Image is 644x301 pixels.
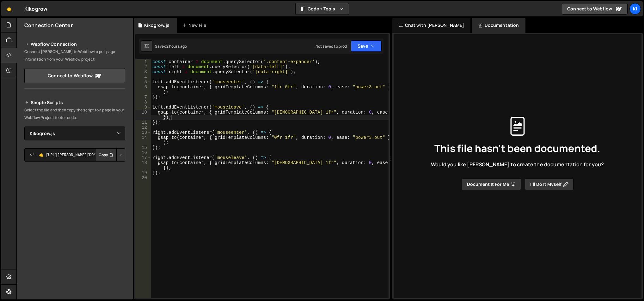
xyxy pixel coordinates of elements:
[1,1,17,16] a: 🤙
[431,161,604,168] span: Would you like [PERSON_NAME] to create the documentation for you?
[24,48,125,63] p: Connect [PERSON_NAME] to Webflow to pull page information from your Webflow project
[351,40,382,52] button: Save
[135,175,151,180] div: 20
[24,99,125,106] h2: Simple Scripts
[135,135,151,145] div: 14
[316,44,347,49] div: Not saved to prod
[135,100,151,105] div: 8
[24,68,125,83] a: Connect to Webflow
[629,3,641,15] a: Ki
[135,145,151,150] div: 15
[24,172,126,229] iframe: YouTube video player
[135,80,151,85] div: 5
[135,125,151,130] div: 12
[135,130,151,135] div: 13
[166,44,187,49] div: 2 hours ago
[462,178,521,190] button: Document it for me
[135,170,151,175] div: 19
[135,160,151,170] div: 18
[525,178,573,190] button: I’ll do it myself
[135,85,151,95] div: 6
[24,22,73,29] h2: Connection Center
[135,59,151,64] div: 1
[135,120,151,125] div: 11
[135,110,151,120] div: 10
[144,22,169,28] div: Kikogrow.js
[135,64,151,69] div: 2
[135,105,151,110] div: 9
[155,44,187,49] div: Saved
[135,150,151,155] div: 16
[24,40,125,48] h2: Webflow Connection
[24,106,125,121] p: Select the file and then copy the script to a page in your Webflow Project footer code.
[135,69,151,74] div: 3
[182,22,209,28] div: New File
[24,233,126,290] iframe: YouTube video player
[296,3,349,15] button: Code + Tools
[95,148,125,162] div: Button group with nested dropdown
[392,18,471,33] div: Chat with [PERSON_NAME]
[95,148,117,162] button: Copy
[472,18,525,33] div: Documentation
[135,155,151,160] div: 17
[135,74,151,80] div: 4
[135,95,151,100] div: 7
[24,5,47,13] div: Kikogrow
[24,148,125,162] textarea: <!--🤙 [URL][PERSON_NAME][DOMAIN_NAME]> <script>document.addEventListener("DOMContentLoaded", func...
[562,3,628,15] a: Connect to Webflow
[434,143,600,153] span: This file hasn't been documented.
